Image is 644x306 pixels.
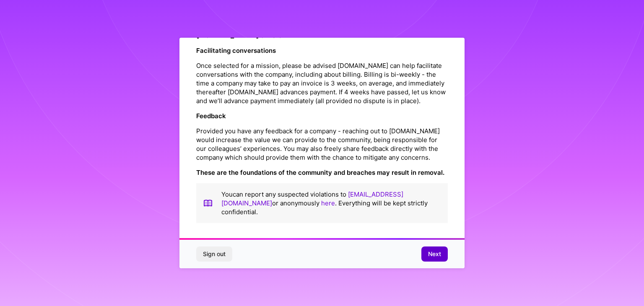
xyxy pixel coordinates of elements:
[203,250,226,258] span: Sign out
[321,199,335,207] a: here
[196,169,444,176] strong: These are the foundations of the community and breaches may result in removal.
[221,190,441,216] p: You can report any suspected violations to or anonymously . Everything will be kept strictly conf...
[196,246,232,262] button: Sign out
[221,190,403,207] a: [EMAIL_ADDRESS][DOMAIN_NAME]
[196,61,448,105] p: Once selected for a mission, please be advised [DOMAIN_NAME] can help facilitate conversations wi...
[196,47,276,54] strong: Facilitating conversations
[196,127,448,162] p: Provided you have any feedback for a company - reaching out to [DOMAIN_NAME] would increase the v...
[196,112,226,120] strong: Feedback
[428,250,441,258] span: Next
[203,190,213,216] img: book icon
[421,246,448,262] button: Next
